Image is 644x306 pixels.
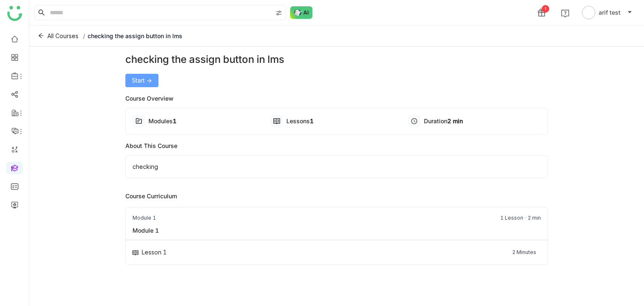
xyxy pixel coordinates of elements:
[275,10,282,16] img: search-type.svg
[125,141,548,150] div: About This Course
[500,214,541,222] div: 1 Lesson 2 min
[582,6,595,19] img: avatar
[447,117,463,124] span: 2 min
[126,226,166,235] div: Module 1
[424,117,447,124] span: Duration
[47,31,78,41] span: All Courses
[36,29,80,43] button: All Courses
[125,94,548,103] div: Course Overview
[273,118,280,124] img: type
[512,249,536,256] div: 2 Minutes
[7,6,22,21] img: logo
[310,117,314,124] span: 1
[88,32,182,39] span: checking the assign button in lms
[83,32,85,39] span: /
[290,6,313,19] img: ask-buddy-normal.svg
[142,249,167,256] div: Lesson 1
[125,192,548,200] div: Course Curriculum
[132,76,152,85] span: Start ->
[542,5,549,13] div: 1
[561,9,569,18] img: help.svg
[286,117,310,124] span: Lessons
[125,52,548,67] div: checking the assign button in lms
[135,118,142,124] img: type
[125,155,548,178] div: checking
[599,8,621,17] span: arif test
[132,250,138,255] img: type
[580,6,634,19] button: arif test
[125,74,158,87] button: Start ->
[132,214,156,222] div: Module 1
[173,117,177,124] span: 1
[148,117,173,124] span: Modules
